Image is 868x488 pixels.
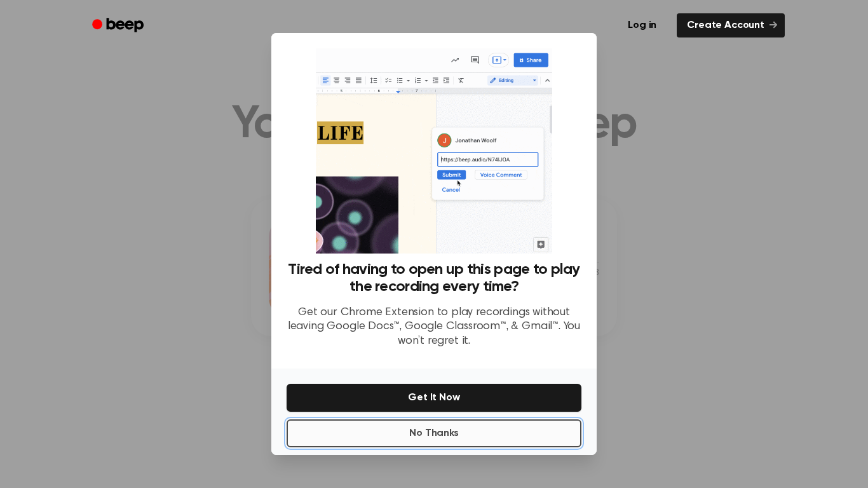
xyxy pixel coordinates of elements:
h3: Tired of having to open up this page to play the recording every time? [287,261,581,295]
button: Get It Now [287,384,581,412]
p: Get our Chrome Extension to play recordings without leaving Google Docs™, Google Classroom™, & Gm... [287,306,581,349]
img: Beep extension in action [316,48,552,254]
button: No Thanks [287,419,581,447]
a: Beep [83,13,155,38]
a: Log in [615,11,669,40]
a: Create Account [677,13,785,37]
